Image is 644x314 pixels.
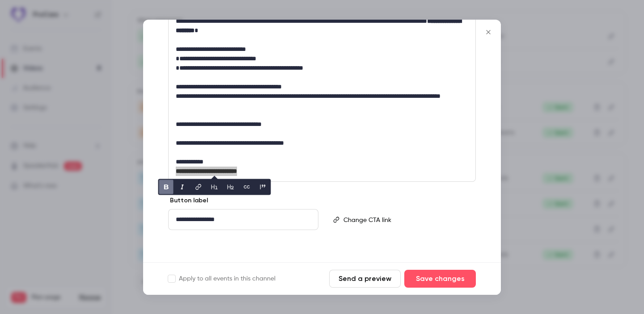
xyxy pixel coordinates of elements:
[404,270,476,288] button: Save changes
[168,196,208,205] label: Button label
[340,209,475,230] div: editor
[175,180,190,194] button: italic
[256,180,270,194] button: blockquote
[169,209,318,230] div: editor
[329,270,401,288] button: Send a preview
[168,274,275,283] label: Apply to all events in this channel
[159,180,174,194] button: bold
[479,23,497,41] button: Close
[191,180,206,194] button: link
